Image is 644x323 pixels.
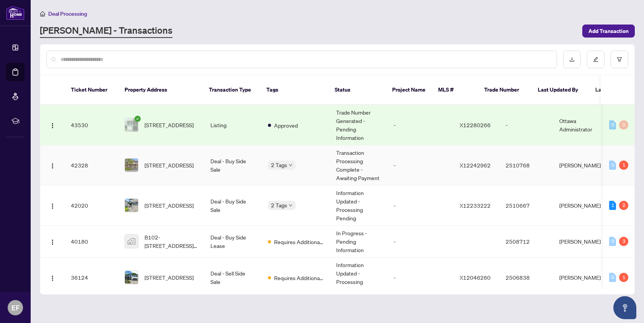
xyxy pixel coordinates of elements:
[274,121,298,130] span: Approved
[329,75,386,105] th: Status
[613,296,636,319] button: Open asap
[260,75,329,105] th: Tags
[432,75,478,105] th: MLS #
[145,273,194,282] span: [STREET_ADDRESS]
[46,235,59,248] button: Logo
[49,275,56,281] img: Logo
[65,75,118,105] th: Ticket Number
[274,238,324,246] span: Requires Additional Docs
[499,257,553,298] td: 2506838
[330,226,388,257] td: In Progress - Pending Information
[6,6,25,20] img: logo
[617,57,622,62] span: filter
[48,10,87,17] span: Deal Processing
[388,226,453,257] td: -
[553,257,611,298] td: [PERSON_NAME]
[271,161,287,169] span: 2 Tags
[11,302,20,313] span: EF
[619,201,628,210] div: 2
[553,185,611,226] td: [PERSON_NAME]
[204,226,262,257] td: Deal - Buy Side Lease
[65,185,118,226] td: 42020
[49,163,56,169] img: Logo
[46,199,59,212] button: Logo
[65,145,118,185] td: 42328
[460,121,491,128] span: X12280266
[204,257,262,298] td: Deal - Sell Side Sale
[125,159,138,172] img: thumbnail-img
[40,11,45,16] span: home
[145,121,194,129] span: [STREET_ADDRESS]
[125,235,138,248] img: thumbnail-img
[49,239,56,245] img: Logo
[289,203,292,207] span: down
[65,257,118,298] td: 36124
[330,257,388,298] td: Information Updated - Processing Pending
[204,145,262,185] td: Deal - Buy Side Sale
[330,105,388,145] td: Trade Number Generated - Pending Information
[49,203,56,209] img: Logo
[203,75,260,105] th: Transaction Type
[118,75,203,105] th: Property Address
[609,161,616,170] div: 0
[553,145,611,185] td: [PERSON_NAME]
[289,163,292,167] span: down
[388,185,453,226] td: -
[145,233,198,250] span: B102-[STREET_ADDRESS][GEOGRAPHIC_DATA][STREET_ADDRESS][GEOGRAPHIC_DATA]
[460,202,491,209] span: X12233222
[619,120,628,130] div: 0
[386,75,432,105] th: Project Name
[588,25,629,37] span: Add Transaction
[478,75,532,105] th: Trade Number
[563,51,581,68] button: download
[460,162,491,169] span: X12242962
[125,199,138,212] img: thumbnail-img
[609,273,616,282] div: 0
[274,274,324,282] span: Requires Additional Docs
[619,237,628,246] div: 3
[135,116,141,122] span: check-circle
[388,105,453,145] td: -
[271,201,287,210] span: 2 Tags
[388,257,453,298] td: -
[609,201,616,210] div: 1
[499,185,553,226] td: 2510667
[49,123,56,129] img: Logo
[65,226,118,257] td: 40180
[204,105,262,145] td: Listing
[40,24,172,38] a: [PERSON_NAME] - Transactions
[388,145,453,185] td: -
[145,161,194,169] span: [STREET_ADDRESS]
[609,237,616,246] div: 0
[65,105,118,145] td: 43530
[330,185,388,226] td: Information Updated - Processing Pending
[532,75,589,105] th: Last Updated By
[593,57,598,62] span: edit
[330,145,388,185] td: Transaction Processing Complete - Awaiting Payment
[125,118,138,131] img: thumbnail-img
[619,161,628,170] div: 1
[553,105,611,145] td: Ottawa Administrator
[569,57,575,62] span: download
[46,159,59,171] button: Logo
[499,145,553,185] td: 2510768
[611,51,628,68] button: filter
[499,105,553,145] td: -
[587,51,605,68] button: edit
[46,119,59,131] button: Logo
[125,271,138,284] img: thumbnail-img
[619,273,628,282] div: 1
[553,226,611,257] td: [PERSON_NAME]
[460,274,491,281] span: X12046260
[204,185,262,226] td: Deal - Buy Side Sale
[145,201,194,210] span: [STREET_ADDRESS]
[595,85,642,94] span: Last Modified Date
[46,271,59,284] button: Logo
[609,120,616,130] div: 0
[499,226,553,257] td: 2508712
[582,25,635,38] button: Add Transaction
